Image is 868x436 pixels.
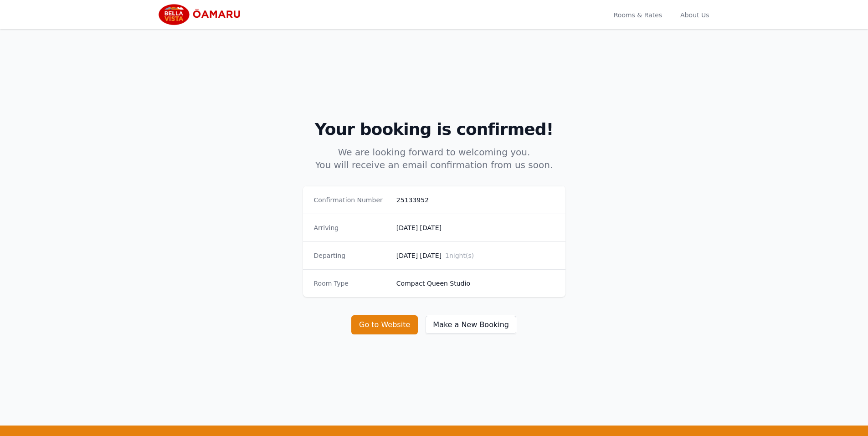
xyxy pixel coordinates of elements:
dt: Departing [314,251,389,260]
dd: [DATE] [DATE] [396,223,555,232]
dt: Room Type [314,279,389,288]
button: Go to Website [351,315,418,334]
dd: [DATE] [DATE] [396,251,555,260]
a: Go to Website [351,320,425,329]
button: Make a New Booking [425,315,517,334]
dt: Arriving [314,223,389,232]
h2: Your booking is confirmed! [166,120,702,138]
span: 1 night(s) [445,252,474,259]
dd: 25133952 [396,195,555,205]
dd: Compact Queen Studio [396,279,555,288]
img: Bella Vista Oamaru [157,4,245,26]
dt: Confirmation Number [314,195,389,205]
p: We are looking forward to welcoming you. You will receive an email confirmation from us soon. [259,146,609,171]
